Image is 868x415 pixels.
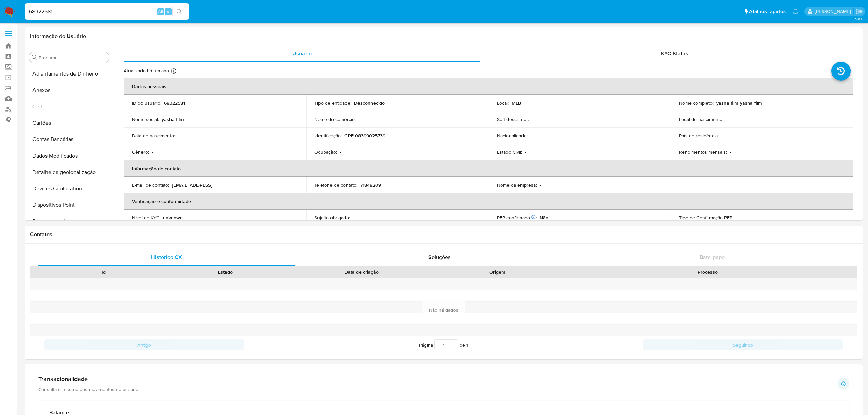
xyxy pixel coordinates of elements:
p: Nível de KYC : [132,215,160,221]
a: Notificações [792,9,798,14]
p: yasha film yasha film [716,100,762,106]
span: Atalhos rápidos [749,8,786,15]
p: - [721,133,723,139]
p: Ocupação : [314,149,337,155]
p: yasha film [162,116,184,122]
button: Dados Modificados [26,148,112,164]
p: ID do usuário : [132,100,161,106]
p: Nome social : [132,116,159,122]
p: 71848209 [360,182,381,188]
button: CBT [26,98,112,115]
h1: Informação do Usuário [30,33,86,40]
p: Não [540,215,548,221]
p: Tipo de Confirmação PEP : [679,215,733,221]
button: Cartões [26,115,112,131]
p: PEP confirmado : [497,215,537,221]
button: Antigo [44,339,244,350]
p: Telefone de contato : [314,182,357,188]
span: Página de [419,339,468,350]
button: Contas Bancárias [26,131,112,148]
button: Devices Geolocation [26,180,112,197]
p: [EMAIL_ADDRESS] [172,182,212,188]
span: 1 [466,342,468,348]
p: - [358,116,360,122]
div: Processo [563,269,852,276]
span: Bate-papo [700,253,725,261]
p: - [353,215,354,221]
p: CPF 08399025739 [344,133,385,139]
p: - [532,116,533,122]
p: País de residência : [679,133,719,139]
input: Procurar [39,55,106,61]
button: Adiantamentos de Dinheiro [26,66,112,82]
p: - [730,149,731,155]
p: Nacionalidade : [497,133,528,139]
p: - [152,149,153,155]
p: - [530,133,532,139]
span: s [167,8,169,15]
div: Estado [169,269,282,276]
h1: Contatos [30,231,857,238]
button: Documentação [26,213,112,230]
p: Tipo de entidade : [314,100,351,106]
p: Nome do comércio : [314,116,356,122]
p: Local : [497,100,509,106]
div: Id [47,269,160,276]
p: Estado Civil : [497,149,522,155]
p: - [340,149,341,155]
p: Rendimentos mensais : [679,149,727,155]
p: - [726,116,728,122]
th: Dados pessoais [124,78,853,95]
button: search-icon [172,7,186,16]
p: Atualizado há um ano [124,68,169,74]
button: Seguindo [643,339,843,350]
p: unknown [163,215,183,221]
span: Usuário [292,50,312,57]
p: Identificação : [314,133,342,139]
p: - [178,133,179,139]
p: Nome completo : [679,100,714,106]
button: Detalhe da geolocalização [26,164,112,180]
a: Sair [856,8,863,15]
button: Procurar [32,55,37,60]
p: Nome da empresa : [497,182,537,188]
p: - [525,149,526,155]
button: Anexos [26,82,112,98]
span: Histórico CX [151,253,182,261]
span: KYC Status [661,50,688,57]
p: - [540,182,541,188]
p: MLB [512,100,521,106]
p: Local de nascimento : [679,116,723,122]
p: Soft descriptor : [497,116,529,122]
p: - [736,215,737,221]
div: Origem [441,269,554,276]
p: Data de nascimento : [132,133,175,139]
p: Sujeito obrigado : [314,215,350,221]
p: laisa.felismino@mercadolivre.com [815,8,853,15]
span: Alt [158,8,163,15]
p: 68322581 [164,100,185,106]
button: Dispositivos Point [26,197,112,213]
span: Soluções [428,253,451,261]
th: Informação de contato [124,160,853,177]
p: Gênero : [132,149,149,155]
p: E-mail de contato : [132,182,169,188]
div: Data de criação [291,269,432,276]
p: Desconhecido [354,100,385,106]
input: Pesquise usuários ou casos... [25,7,189,16]
th: Verificação e conformidade [124,193,853,210]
